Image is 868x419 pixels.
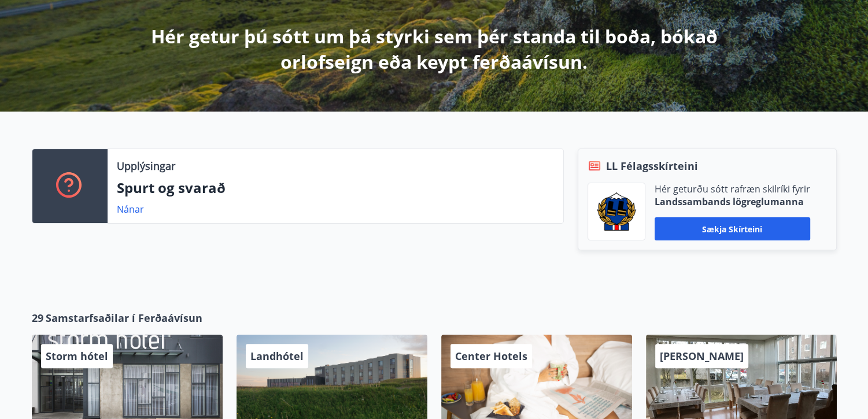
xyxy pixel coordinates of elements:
p: Hér geturðu sótt rafræn skilríki fyrir [655,183,810,195]
p: Landssambands lögreglumanna [655,195,810,208]
span: [PERSON_NAME] [660,349,744,363]
span: Storm hótel [46,349,108,363]
span: Center Hotels [455,349,527,363]
button: Sækja skírteini [655,217,810,240]
p: Spurt og svarað [117,178,554,198]
span: Landhótel [250,349,304,363]
img: 1cqKbADZNYZ4wXUG0EC2JmCwhQh0Y6EN22Kw4FTY.png [597,192,636,231]
span: LL Félagsskírteini [606,158,698,173]
a: Nánar [117,203,144,216]
span: Samstarfsaðilar í Ferðaávísun [46,310,202,325]
p: Hér getur þú sótt um þá styrki sem þér standa til boða, bókað orlofseign eða keypt ferðaávísun. [129,24,740,75]
span: 29 [32,310,43,325]
p: Upplýsingar [117,158,175,173]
